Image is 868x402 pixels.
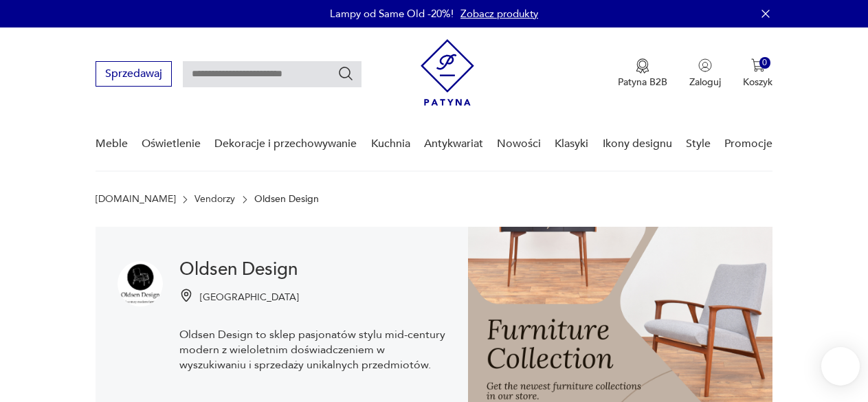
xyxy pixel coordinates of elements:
button: Zaloguj [689,58,721,89]
a: Zobacz produkty [460,7,538,21]
p: Patyna B2B [618,76,667,89]
a: Oświetlenie [142,118,201,170]
img: Ikona koszyka [751,58,765,72]
p: Zaloguj [689,76,721,89]
button: 0Koszyk [743,58,772,89]
p: Lampy od Same Old -20%! [330,7,454,21]
button: Szukaj [337,65,354,82]
img: Ikonka pinezki mapy [179,289,193,302]
a: Ikona medaluPatyna B2B [618,58,667,89]
iframe: Smartsupp widget button [821,347,860,386]
img: Ikonka użytkownika [698,58,712,72]
p: Oldsen Design [254,194,319,205]
p: [GEOGRAPHIC_DATA] [200,291,299,304]
button: Patyna B2B [618,58,667,89]
a: [DOMAIN_NAME] [96,194,176,205]
img: Oldsen Design [118,261,163,306]
a: Promocje [724,118,772,170]
img: Ikona medalu [636,58,649,74]
a: Kuchnia [371,118,410,170]
a: Ikony designu [603,118,672,170]
a: Vendorzy [194,194,235,205]
a: Klasyki [555,118,588,170]
a: Nowości [497,118,541,170]
h1: Oldsen Design [179,261,446,278]
img: Patyna - sklep z meblami i dekoracjami vintage [421,39,474,106]
a: Sprzedawaj [96,70,172,80]
p: Oldsen Design to sklep pasjonatów stylu mid-century modern z wieloletnim doświadczeniem w wyszuki... [179,327,446,372]
div: 0 [759,57,771,69]
a: Dekoracje i przechowywanie [214,118,357,170]
p: Koszyk [743,76,772,89]
button: Sprzedawaj [96,61,172,87]
a: Style [686,118,711,170]
a: Meble [96,118,128,170]
a: Antykwariat [424,118,483,170]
